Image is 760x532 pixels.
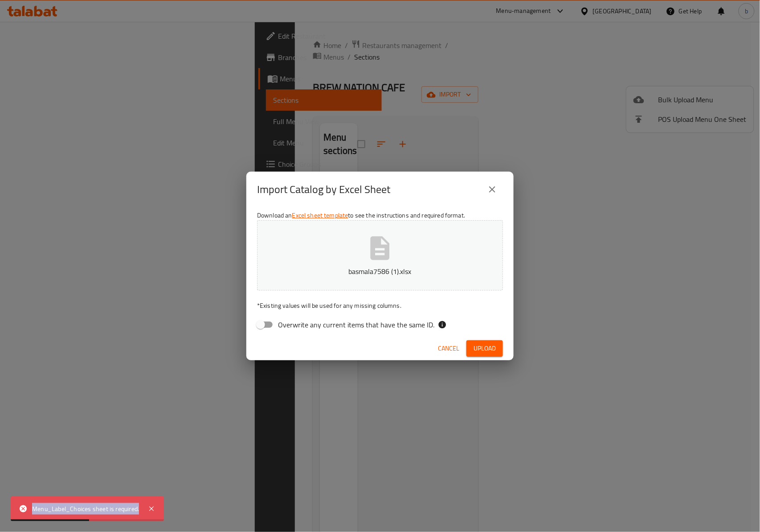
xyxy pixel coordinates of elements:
[246,207,514,336] div: Download an to see the instructions and required format.
[434,340,463,357] button: Cancel
[257,220,503,290] button: basmala7586 (1).xlsx
[482,179,503,200] button: close
[257,182,390,197] h2: Import Catalog by Excel Sheet
[438,343,459,354] span: Cancel
[257,301,503,310] p: Existing values will be used for any missing columns.
[438,320,447,329] svg: If the overwrite option isn't selected, then the items that match an existing ID will be ignored ...
[278,319,434,330] span: Overwrite any current items that have the same ID.
[474,343,496,354] span: Upload
[466,340,503,357] button: Upload
[292,210,348,221] a: Excel sheet template
[32,504,139,514] div: Menu_Label_Choices sheet is required.
[271,266,489,277] p: basmala7586 (1).xlsx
